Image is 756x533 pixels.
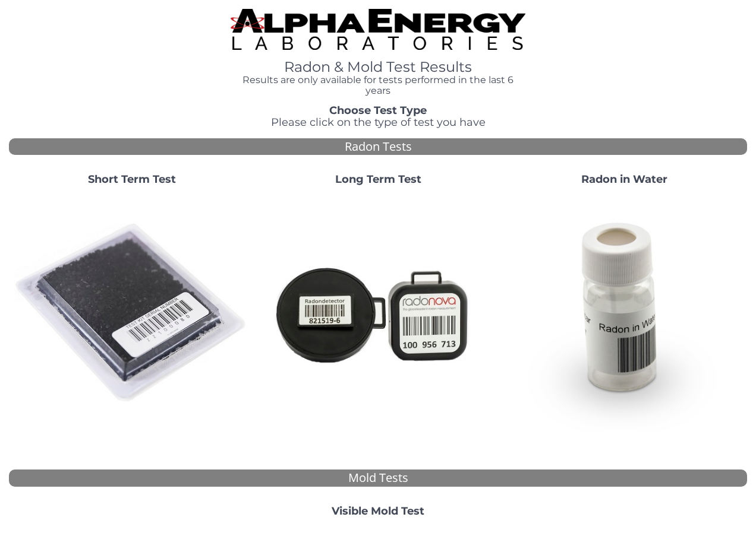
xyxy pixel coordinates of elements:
h4: Results are only available for tests performed in the last 6 years [231,75,526,96]
img: RadoninWater.jpg [506,195,742,432]
strong: Choose Test Type [329,104,427,117]
strong: Long Term Test [335,173,421,186]
img: Radtrak2vsRadtrak3.jpg [260,195,496,432]
strong: Visible Mold Test [332,505,424,518]
strong: Short Term Test [88,173,176,186]
div: Mold Tests [9,469,747,487]
strong: Radon in Water [581,173,667,186]
span: Please click on the type of test you have [271,116,486,129]
img: TightCrop.jpg [231,9,526,50]
div: Radon Tests [9,138,747,156]
h1: Radon & Mold Test Results [231,59,526,75]
img: ShortTerm.jpg [14,195,250,432]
